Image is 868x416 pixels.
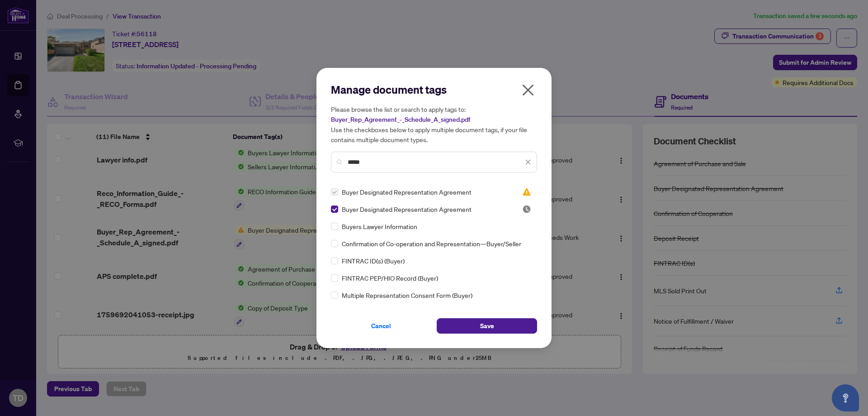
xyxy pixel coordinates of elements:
span: Pending Review [522,205,531,214]
span: close [521,83,535,97]
h2: Manage document tags [331,82,537,97]
span: Buyer Designated Representation Agreement [342,187,472,197]
span: Multiple Representation Consent Form (Buyer) [342,290,472,300]
span: Needs Work [522,187,531,196]
span: Buyers Lawyer Information [342,221,417,231]
button: Open asap [832,384,859,411]
span: Buyer_Rep_Agreement_-_Schedule_A_signed.pdf [331,115,470,124]
button: Cancel [331,318,431,334]
button: Save [437,318,537,334]
span: FINTRAC ID(s) (Buyer) [342,256,405,266]
span: Buyer Designated Representation Agreement [342,204,472,214]
span: Save [480,319,494,333]
h5: Please browse the list or search to apply tags to: Use the checkboxes below to apply multiple doc... [331,104,537,144]
img: status [522,205,531,214]
span: Confirmation of Co-operation and Representation—Buyer/Seller [342,239,521,249]
img: status [522,187,531,196]
span: close [525,159,531,165]
span: FINTRAC PEP/HIO Record (Buyer) [342,273,438,283]
span: Cancel [371,319,391,333]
